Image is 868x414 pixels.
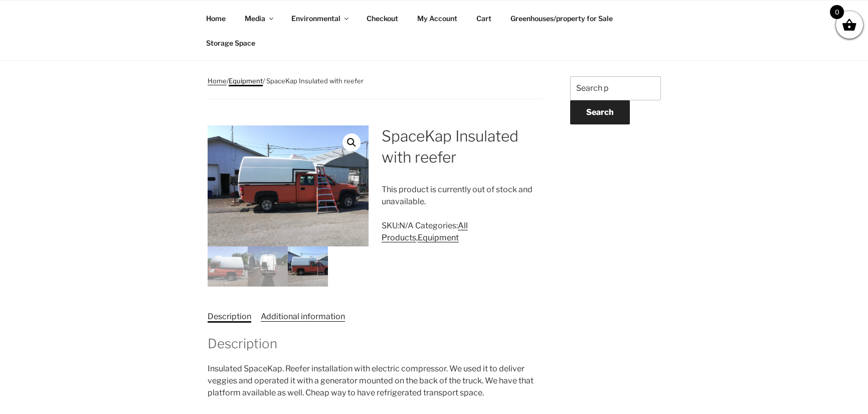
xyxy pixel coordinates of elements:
[283,6,357,31] a: Environmental
[229,77,263,85] a: Equipment
[502,6,622,31] a: Greenhouses/property for Sale
[570,76,661,160] aside: Blog Sidebar
[198,31,264,55] a: Storage Space
[208,312,251,321] a: Description
[208,335,543,353] h2: Description
[208,246,248,287] img: SpaceKap Insulated with reefer
[570,100,630,124] button: Search
[382,221,468,242] span: Categories: ,
[288,246,328,287] img: SpaceKap Insulated with reefer - Image 3
[399,221,414,230] span: N/A
[830,5,844,19] span: 0
[198,6,235,31] a: Home
[468,6,500,31] a: Cart
[342,133,361,152] a: View full-screen image gallery
[358,6,407,31] a: Checkout
[208,77,227,85] a: Home
[409,6,466,31] a: My Account
[418,233,459,242] a: Equipment
[236,6,281,31] a: Media
[198,6,671,55] nav: Top Menu
[261,312,345,321] a: Additional information
[382,184,543,208] p: This product is currently out of stock and unavailable.
[382,125,543,168] h1: SpaceKap Insulated with reefer
[570,76,661,100] input: Search products…
[208,363,543,399] p: Insulated SpaceKap. Reefer installation with electric compressor. We used it to deliver veggies a...
[248,246,288,287] img: SpaceKap Insulated with reefer - Image 2
[382,221,414,230] span: SKU:
[208,76,543,100] nav: Breadcrumb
